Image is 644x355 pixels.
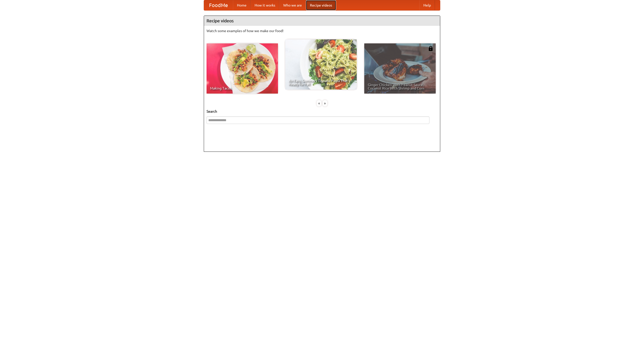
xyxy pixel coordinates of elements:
a: An Easy, Summery Tomato Pasta That's Ready for Fall [285,39,357,90]
span: An Easy, Summery Tomato Pasta That's Ready for Fall [289,79,353,86]
h5: Search [207,109,437,114]
a: Recipe videos [306,0,336,10]
a: Home [233,0,251,10]
a: Help [419,0,435,10]
div: « [317,100,321,106]
a: Making Tacos [207,43,278,94]
h4: Recipe videos [204,16,440,26]
a: Who we are [279,0,306,10]
div: » [323,100,327,106]
a: How it works [251,0,279,10]
a: FoodMe [204,0,233,10]
p: Watch some examples of how we make our food! [207,28,437,33]
img: 483408.png [428,46,433,51]
span: Making Tacos [210,87,274,90]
